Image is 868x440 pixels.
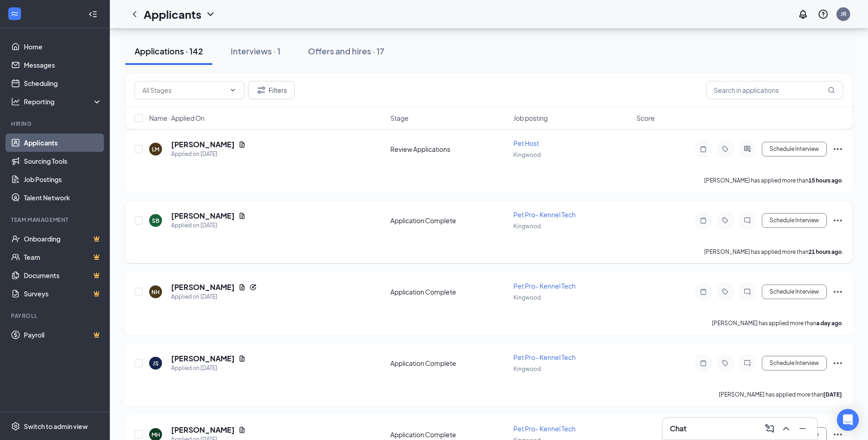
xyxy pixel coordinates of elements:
[11,97,20,106] svg: Analysis
[171,221,246,230] div: Applied on [DATE]
[249,284,257,291] svg: Reapply
[135,45,203,57] div: Applications · 142
[779,421,793,436] button: ChevronUp
[24,38,102,56] a: Home
[742,288,753,295] svg: ChatInactive
[229,86,237,94] svg: ChevronDown
[171,425,235,435] h5: [PERSON_NAME]
[837,409,859,431] div: Open Intercom Messenger
[832,358,843,369] svg: Ellipses
[742,145,753,153] svg: ActiveChat
[24,230,102,248] a: OnboardingCrown
[704,248,843,256] p: [PERSON_NAME] has applied more than .
[149,113,205,123] span: Name · Applied On
[238,355,246,362] svg: Document
[828,86,835,94] svg: MagnifyingGlass
[764,423,775,434] svg: ComposeMessage
[816,320,842,327] b: a day ago
[720,360,731,367] svg: Tag
[513,113,548,123] span: Job posting
[390,113,409,123] span: Stage
[670,424,686,434] h3: Chat
[762,284,827,299] button: Schedule Interview
[24,266,102,284] a: DocumentsCrown
[231,45,280,57] div: Interviews · 1
[832,286,843,297] svg: Ellipses
[24,152,102,170] a: Sourcing Tools
[24,134,102,152] a: Applicants
[24,248,102,266] a: TeamCrown
[171,140,235,150] h5: [PERSON_NAME]
[513,424,576,433] span: Pet Pro- Kennel Tech
[308,45,384,57] div: Offers and hires · 17
[832,429,843,440] svg: Ellipses
[712,319,843,327] p: [PERSON_NAME] has applied more than .
[513,210,576,219] span: Pet Pro- Kennel Tech
[823,391,842,398] b: [DATE]
[513,151,541,158] span: Kingwood
[841,10,846,18] div: JR
[390,216,508,225] div: Application Complete
[762,421,777,436] button: ComposeMessage
[24,326,102,344] a: PayrollCrown
[818,9,829,20] svg: QuestionInfo
[11,120,100,128] div: Hiring
[171,354,235,364] h5: [PERSON_NAME]
[781,423,792,434] svg: ChevronUp
[152,145,159,153] div: LM
[698,145,709,153] svg: Note
[24,56,102,74] a: Messages
[698,217,709,224] svg: Note
[24,170,102,188] a: Job Postings
[171,211,235,221] h5: [PERSON_NAME]
[129,9,140,20] svg: ChevronLeft
[832,144,843,155] svg: Ellipses
[513,223,541,230] span: Kingwood
[24,188,102,207] a: Talent Network
[698,360,709,367] svg: Note
[720,288,731,295] svg: Tag
[24,74,102,92] a: Scheduling
[513,282,576,290] span: Pet Pro- Kennel Tech
[144,6,201,22] h1: Applicants
[151,431,160,439] div: MH
[797,423,808,434] svg: Minimize
[706,81,843,99] input: Search in applications
[762,356,827,370] button: Schedule Interview
[762,142,827,156] button: Schedule Interview
[142,85,226,95] input: All Stages
[795,421,810,436] button: Minimize
[238,426,246,434] svg: Document
[798,9,809,20] svg: Notifications
[742,360,753,367] svg: ChatInactive
[153,360,159,367] div: JS
[720,217,731,224] svg: Tag
[248,81,295,99] button: Filter Filters
[171,282,235,292] h5: [PERSON_NAME]
[809,248,842,255] b: 21 hours ago
[24,284,102,303] a: SurveysCrown
[513,353,576,361] span: Pet Pro- Kennel Tech
[24,422,88,431] div: Switch to admin view
[205,9,216,20] svg: ChevronDown
[513,365,541,372] span: Kingwood
[390,430,508,439] div: Application Complete
[762,213,827,228] button: Schedule Interview
[171,364,246,373] div: Applied on [DATE]
[171,150,246,159] div: Applied on [DATE]
[10,9,19,18] svg: WorkstreamLogo
[88,10,97,19] svg: Collapse
[390,359,508,368] div: Application Complete
[390,145,508,154] div: Review Applications
[720,145,731,153] svg: Tag
[719,391,843,398] p: [PERSON_NAME] has applied more than .
[513,294,541,301] span: Kingwood
[11,422,20,431] svg: Settings
[390,287,508,296] div: Application Complete
[151,288,160,296] div: NH
[698,288,709,295] svg: Note
[238,141,246,148] svg: Document
[11,312,100,320] div: Payroll
[742,217,753,224] svg: ChatInactive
